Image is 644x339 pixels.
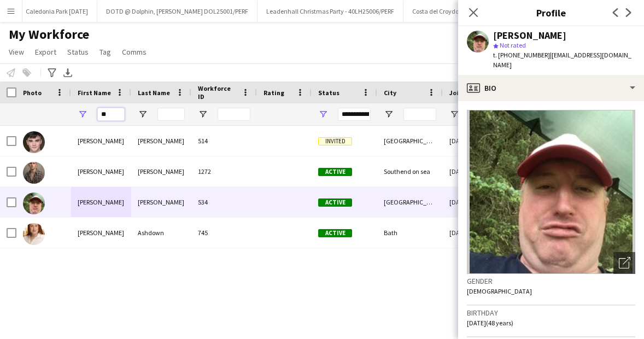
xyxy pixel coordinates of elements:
button: Open Filter Menu [384,109,394,119]
div: [PERSON_NAME] [131,187,191,217]
h3: Gender [467,276,635,286]
div: Ashdown [131,218,191,248]
img: Cameron Fulton [23,131,45,153]
button: Open Filter Menu [198,109,208,119]
button: Caledonia Park [DATE] [17,1,97,22]
div: [PERSON_NAME] [71,156,131,186]
input: Workforce ID Filter Input [218,108,250,121]
span: Workforce ID [198,84,237,101]
div: [PERSON_NAME] [71,218,131,248]
div: [GEOGRAPHIC_DATA] [377,187,443,217]
div: 745 [191,218,257,248]
span: t. [PHONE_NUMBER] [493,51,550,59]
span: Active [318,198,352,207]
app-action-btn: Export XLSX [61,66,74,79]
span: Last Name [138,89,170,97]
span: Photo [23,89,42,97]
span: Status [318,89,339,97]
img: Crew avatar or photo [467,110,635,274]
span: Tag [99,47,111,57]
img: Cameron Sinclair [23,192,45,214]
span: Active [318,229,352,237]
img: Cameron Munroe [23,162,45,184]
input: First Name Filter Input [97,108,125,121]
div: 514 [191,126,257,156]
div: [DATE] [443,126,508,156]
span: | [EMAIL_ADDRESS][DOMAIN_NAME] [493,51,631,69]
div: [DATE] [443,156,508,186]
span: [DATE] (48 years) [467,319,513,327]
div: Southend on sea [377,156,443,186]
div: 534 [191,187,257,217]
h3: Birthday [467,308,635,318]
div: [PERSON_NAME] [131,126,191,156]
span: City [384,89,396,97]
input: Last Name Filter Input [157,108,185,121]
div: [PERSON_NAME] [493,31,566,40]
a: Tag [95,45,115,59]
a: Comms [118,45,151,59]
button: Open Filter Menu [78,109,87,119]
span: First Name [78,89,111,97]
span: Not rated [500,41,526,49]
span: Joined [449,89,471,97]
div: [GEOGRAPHIC_DATA] [377,126,443,156]
div: Bath [377,218,443,248]
button: Costa del Croydon C&W25003/PERF [403,1,517,22]
a: Export [31,45,61,59]
span: Invited [318,137,352,145]
div: [PERSON_NAME] [71,187,131,217]
input: City Filter Input [403,108,436,121]
div: [PERSON_NAME] [71,126,131,156]
h3: Profile [458,5,644,20]
a: Status [63,45,93,59]
div: Open photos pop-in [613,252,635,274]
button: Open Filter Menu [318,109,328,119]
span: Comms [122,47,147,57]
button: Leadenhall Christmas Party - 40LH25006/PERF [257,1,403,22]
div: [DATE] [443,218,508,248]
span: Status [67,47,89,57]
div: 1272 [191,156,257,186]
span: [DEMOGRAPHIC_DATA] [467,287,532,295]
span: Active [318,168,352,176]
button: Open Filter Menu [449,109,459,119]
button: DOTD @ Dolphin, [PERSON_NAME] DOL25001/PERF [97,1,257,22]
button: Open Filter Menu [138,109,148,119]
div: [PERSON_NAME] [131,156,191,186]
span: View [9,47,24,57]
span: Rating [264,89,284,97]
div: [DATE] [443,187,508,217]
div: Bio [458,75,644,101]
span: Export [35,47,56,57]
a: View [4,45,28,59]
app-action-btn: Advanced filters [45,66,58,79]
img: Camille Ashdown [23,223,45,245]
span: My Workforce [9,26,89,43]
